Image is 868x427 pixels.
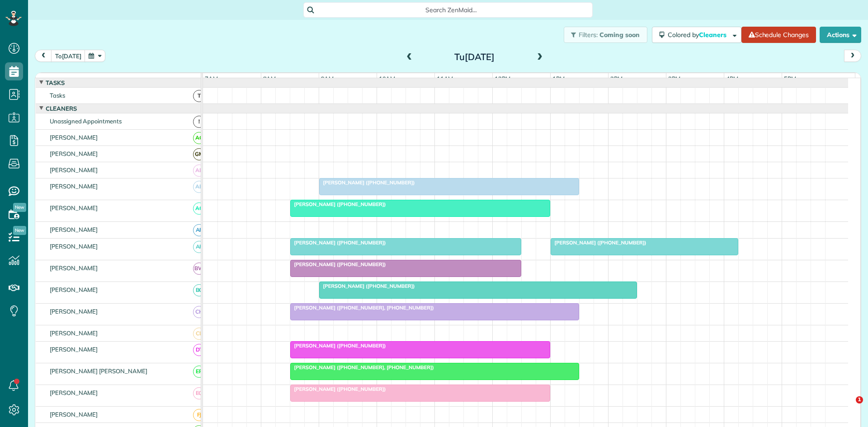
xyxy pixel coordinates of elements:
[550,239,647,246] span: [PERSON_NAME] ([PHONE_NUMBER])
[193,284,205,296] span: BC
[193,202,205,215] span: AC
[837,396,859,418] iframe: Intercom live chat
[551,75,566,82] span: 1pm
[844,50,861,62] button: next
[319,283,415,289] span: [PERSON_NAME] ([PHONE_NUMBER])
[48,204,100,211] span: [PERSON_NAME]
[290,305,434,311] span: [PERSON_NAME] ([PHONE_NUMBER], [PHONE_NUMBER])
[44,105,79,112] span: Cleaners
[48,329,100,337] span: [PERSON_NAME]
[319,179,415,186] span: [PERSON_NAME] ([PHONE_NUMBER])
[48,150,100,157] span: [PERSON_NAME]
[579,31,598,39] span: Filters:
[856,396,863,404] span: 1
[48,286,100,293] span: [PERSON_NAME]
[48,411,100,418] span: [PERSON_NAME]
[652,27,741,43] button: Colored byCleaners
[193,132,205,144] span: AC
[193,90,205,102] span: T
[290,239,387,246] span: [PERSON_NAME] ([PHONE_NUMBER])
[290,364,434,371] span: [PERSON_NAME] ([PHONE_NUMBER], [PHONE_NUMBER])
[48,92,67,99] span: Tasks
[48,346,100,353] span: [PERSON_NAME]
[48,264,100,272] span: [PERSON_NAME]
[193,387,205,399] span: EG
[48,226,100,233] span: [PERSON_NAME]
[290,261,387,267] span: [PERSON_NAME] ([PHONE_NUMBER])
[261,75,278,82] span: 8am
[193,224,205,236] span: AF
[48,243,100,250] span: [PERSON_NAME]
[44,79,66,86] span: Tasks
[418,52,531,62] h2: Tu[DATE]
[193,241,205,253] span: AF
[48,367,149,375] span: [PERSON_NAME] [PERSON_NAME]
[48,134,100,141] span: [PERSON_NAME]
[493,75,512,82] span: 12pm
[782,75,798,82] span: 5pm
[666,75,682,82] span: 3pm
[668,31,730,39] span: Colored by
[724,75,740,82] span: 4pm
[609,75,624,82] span: 2pm
[193,344,205,356] span: DT
[193,116,205,128] span: !
[820,27,861,43] button: Actions
[48,308,100,315] span: [PERSON_NAME]
[290,386,387,392] span: [PERSON_NAME] ([PHONE_NUMBER])
[290,201,387,207] span: [PERSON_NAME] ([PHONE_NUMBER])
[319,75,336,82] span: 9am
[203,75,220,82] span: 7am
[193,181,205,193] span: AB
[435,75,455,82] span: 11am
[699,31,728,39] span: Cleaners
[48,166,100,174] span: [PERSON_NAME]
[193,263,205,275] span: BW
[599,31,640,39] span: Coming soon
[377,75,397,82] span: 10am
[13,226,26,235] span: New
[741,27,816,43] a: Schedule Changes
[193,148,205,160] span: GM
[48,183,100,190] span: [PERSON_NAME]
[51,50,85,62] button: to[DATE]
[13,203,26,212] span: New
[48,117,123,125] span: Unassigned Appointments
[35,50,52,62] button: prev
[48,389,100,396] span: [PERSON_NAME]
[193,366,205,378] span: EP
[193,409,205,421] span: FJ
[193,328,205,340] span: CL
[193,306,205,318] span: CH
[193,164,205,177] span: AB
[290,343,387,349] span: [PERSON_NAME] ([PHONE_NUMBER])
